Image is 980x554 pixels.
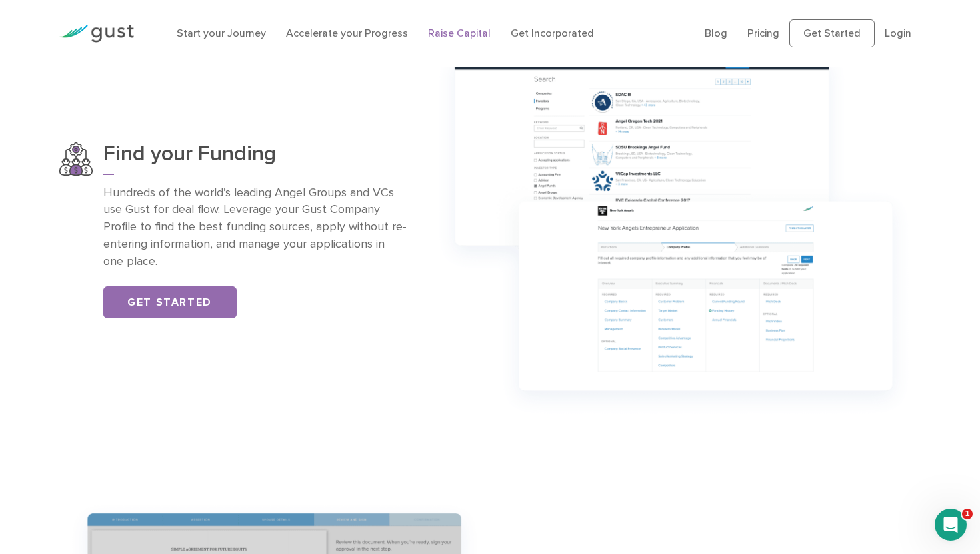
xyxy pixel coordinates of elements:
[427,35,921,425] img: Group 1147
[511,27,594,39] a: Get Incorporated
[962,509,973,519] span: 1
[59,142,93,176] img: Find Your Funding
[705,27,727,39] a: Blog
[885,27,911,39] a: Login
[103,286,237,318] a: Get Started
[747,27,779,39] a: Pricing
[935,509,967,541] iframe: Intercom live chat
[103,142,407,175] h3: Find your Funding
[428,27,491,39] a: Raise Capital
[789,19,875,47] a: Get Started
[177,27,266,39] a: Start your Journey
[59,25,134,43] img: Gust Logo
[286,27,408,39] a: Accelerate your Progress
[103,184,407,271] p: Hundreds of the world’s leading Angel Groups and VCs use Gust for deal flow. Leverage your Gust C...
